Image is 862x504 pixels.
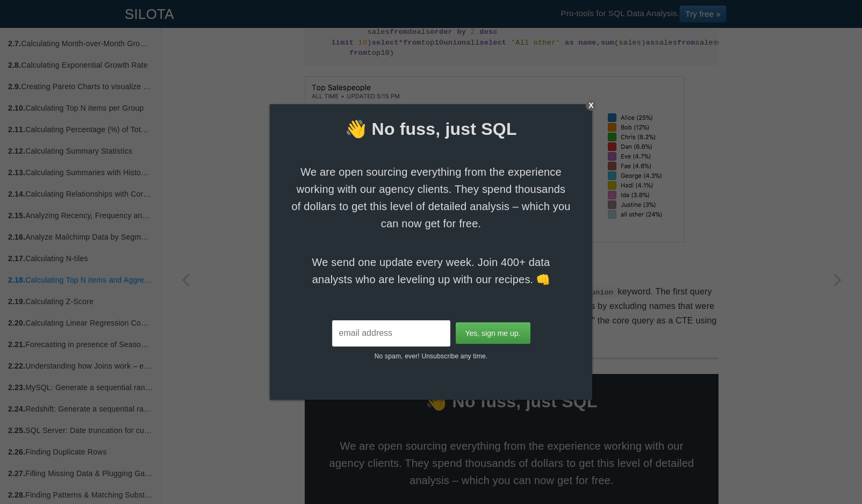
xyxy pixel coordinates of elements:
span: We are open sourcing everything from the experience working with our agency clients. They spend t... [291,163,571,232]
span: 👋 No fuss, just SQL [270,117,592,142]
p: No spam, ever! Unsubscribe any time. [270,347,592,361]
span: We send one update every week. Join 400+ data analysts who are leveling up with our recipes. 👊 [291,254,571,288]
div: X [586,100,597,111]
iframe: Drift Widget Chat Controller [808,450,849,491]
input: email address [332,320,450,347]
input: Yes, sign me up. [456,322,530,344]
